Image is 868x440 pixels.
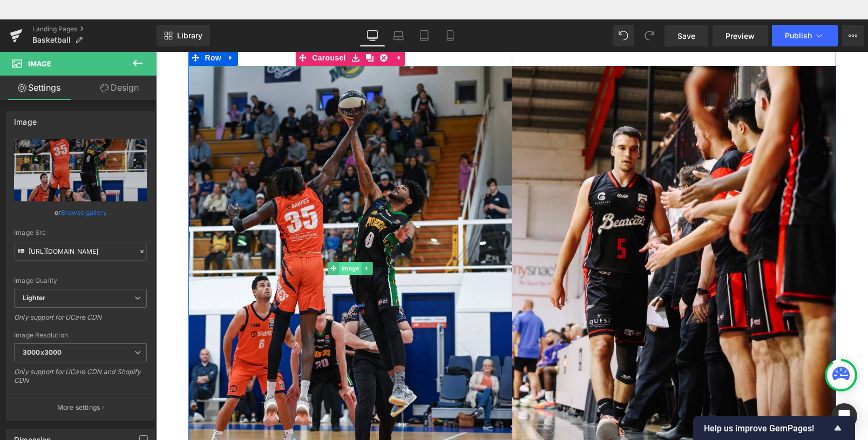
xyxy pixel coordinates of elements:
[23,294,45,302] b: Lighter
[183,229,206,242] span: Image
[23,348,62,356] b: 3000x3000
[704,422,844,435] button: Show survey - Help us improve GemPages!
[360,25,385,46] a: Desktop
[772,25,838,46] button: Publish
[6,395,154,420] button: More settings
[32,25,157,33] a: Landing Pages
[677,30,695,42] span: Save
[235,17,249,33] a: Expand / Collapse
[80,76,159,100] a: Design
[68,17,82,33] a: Expand / Collapse
[193,17,207,33] a: Save module
[61,203,107,222] a: Browse gallery
[785,31,812,40] span: Publish
[46,17,68,33] span: Row
[32,36,71,44] span: Basketball
[177,31,202,40] span: Library
[411,25,437,46] a: Tablet
[28,59,51,68] span: Image
[14,368,147,392] div: Only support for UCare CDN and Shopify CDN
[14,207,147,218] div: or
[613,25,634,46] button: Undo
[639,25,660,46] button: Redo
[153,17,192,33] span: Carousel
[725,30,755,42] span: Preview
[842,25,864,46] button: More
[221,17,235,33] a: Delete Module
[207,17,221,33] a: Clone Module
[14,313,147,329] div: Only support for UCare CDN
[704,423,831,434] span: Help us improve GemPages!
[14,229,147,236] div: Image Src
[205,229,216,242] a: Expand / Collapse
[437,25,463,46] a: Mobile
[14,277,147,285] div: Image Quality
[14,331,147,339] div: Image Resolution
[831,403,857,429] div: Open Intercom Messenger
[14,242,147,261] input: Link
[713,25,768,46] a: Preview
[57,403,100,412] p: More settings
[14,111,37,126] div: Image
[385,25,411,46] a: Laptop
[157,25,210,46] a: New Library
